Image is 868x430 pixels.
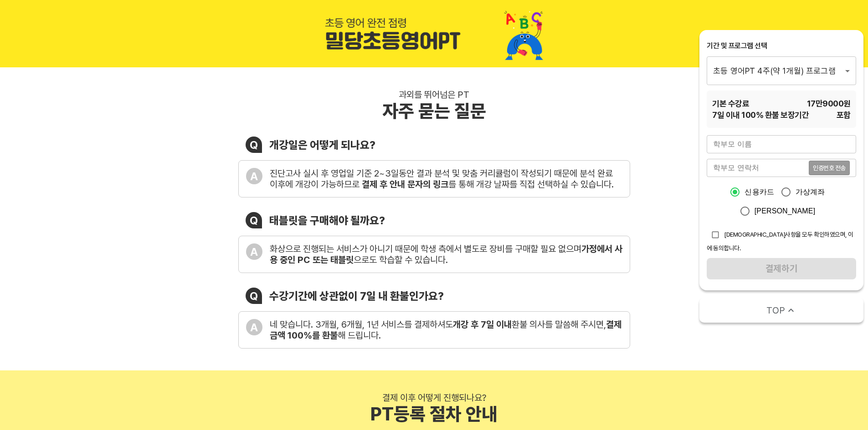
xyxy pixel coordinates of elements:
[362,179,448,190] b: 결제 후 안내 문자의 링크
[699,298,863,323] button: TOP
[755,206,816,217] span: [PERSON_NAME]
[246,168,262,184] div: A
[837,109,851,121] span: 포함
[707,159,809,177] input: 학부모 연락처를 입력해주세요
[270,319,622,341] div: 네 맞습니다. 3개월, 6개월, 1년 서비스를 결제하셔도 환불 의사를 말씀해 주시면, 해 드립니다.
[382,100,486,122] div: 자주 묻는 질문
[766,304,785,317] span: TOP
[707,41,856,51] div: 기간 및 프로그램 선택
[270,319,621,341] b: 결제금액 100%를 환불
[246,319,262,335] div: A
[712,109,809,121] span: 7 일 이내 100% 환불 보장기간
[270,243,622,265] b: 가정에서 사용 중인 PC 또는 태블릿
[807,98,851,109] span: 17만9000 원
[269,289,444,303] div: 수강기간에 상관없이 7일 내 환불인가요?
[246,137,262,153] div: Q
[270,168,622,190] div: 진단고사 실시 후 영업일 기준 2~3일동안 결과 분석 및 맞춤 커리큘럼이 작성되기 때문에 분석 완료 이후에 개강이 가능하므로 를 통해 개강 날짜를 직접 선택하실 수 있습니다.
[325,7,544,60] img: 1
[246,288,262,304] div: Q
[269,138,375,152] div: 개강일은 어떻게 되나요?
[453,319,512,330] b: 개강 후 7일 이내
[796,187,825,197] span: 가상계좌
[269,214,385,227] div: 태블릿을 구매해야 될까요?
[707,231,853,252] span: [DEMOGRAPHIC_DATA]사항을 모두 확인하였으며, 이에 동의합니다.
[246,243,262,260] div: A
[246,212,262,228] div: Q
[707,135,856,153] input: 학부모 이름을 입력해주세요
[745,187,774,197] span: 신용카드
[707,56,856,85] div: 초등 영어PT 4주(약 1개월) 프로그램
[399,89,469,100] div: 과외를 뛰어넘은 PT
[270,243,622,265] div: 화상으로 진행되는 서비스가 아니기 때문에 학생 측에서 별도로 장비를 구매할 필요 없으며 으로도 학습할 수 있습니다.
[370,403,498,425] div: PT등록 절차 안내
[382,392,486,403] div: 결제 이후 어떻게 진행되나요?
[712,98,749,109] span: 기본 수강료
